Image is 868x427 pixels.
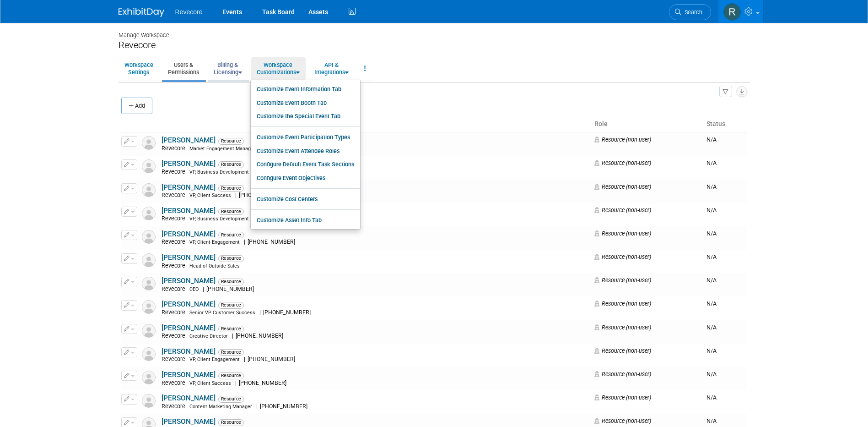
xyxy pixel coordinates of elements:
a: [PERSON_NAME] [162,136,216,144]
img: Resource [142,159,156,173]
span: [PHONE_NUMBER] [233,333,286,339]
img: Resource [142,371,156,384]
span: N/A [706,300,717,307]
img: Resource [142,230,156,244]
img: Resource [142,277,156,290]
span: Resource (non-user) [594,324,651,331]
a: Billing &Licensing [208,57,248,80]
span: Resource (non-user) [594,300,651,307]
span: Market Engagement Manager [189,146,255,152]
span: Revecore [162,263,188,269]
a: [PERSON_NAME] [162,371,216,379]
span: | [244,356,245,362]
span: VP, Client Success [189,380,231,386]
span: Resource [218,232,244,238]
span: Content Marketing Manager [189,404,252,410]
a: Customize Event Attendee Roles [251,144,360,158]
a: Customize Asset Info Tab [251,213,360,227]
span: Resource [218,185,244,192]
span: Resource (non-user) [594,347,651,354]
a: [PERSON_NAME] [162,183,216,192]
span: N/A [706,253,717,260]
a: [PERSON_NAME] [162,300,216,308]
span: Revecore [162,239,188,245]
span: Head of Outside Sales [189,263,240,269]
img: Resource [142,207,156,220]
span: VP, Client Success [189,192,231,198]
span: Resource [218,208,244,215]
a: Configure Event Objectives [251,171,360,185]
span: N/A [706,417,717,424]
a: Customize Event Information Tab [251,82,360,96]
span: Resource [218,161,244,168]
span: N/A [706,371,717,378]
a: Customize Event Booth Tab [251,96,360,110]
span: | [235,380,237,386]
span: Resource [218,396,244,402]
img: Resource [142,394,156,408]
span: Resource [218,419,244,426]
div: Revecore [119,39,750,51]
span: Resource (non-user) [594,230,651,237]
span: Revecore [175,8,203,16]
span: Creative Director [189,333,228,339]
button: Add [121,98,152,114]
span: | [235,192,237,198]
span: Resource (non-user) [594,277,651,284]
a: [PERSON_NAME] [162,277,216,285]
span: N/A [706,136,717,143]
span: VP, Business Development [189,169,249,175]
span: Resource [218,255,244,262]
span: Resource [218,138,244,144]
span: CEO [189,286,199,292]
span: | [232,333,233,339]
span: Resource (non-user) [594,417,651,424]
span: Revecore [162,333,188,339]
span: Senior VP Customer Success [189,310,255,316]
a: Customize Event Participation Types [251,131,360,144]
a: Customize the Special Event Tab [251,109,360,123]
span: Resource (non-user) [594,253,651,260]
span: Resource (non-user) [594,183,651,190]
span: N/A [706,394,717,401]
img: Resource [142,253,156,267]
span: | [203,286,204,292]
span: Resource [218,349,244,356]
span: Resource (non-user) [594,136,651,143]
span: Resource (non-user) [594,371,651,378]
span: Revecore [162,145,188,152]
a: [PERSON_NAME] [162,230,216,238]
span: Search [681,9,702,16]
span: Revecore [162,380,188,386]
span: Revecore [162,309,188,316]
span: [PHONE_NUMBER] [245,356,298,362]
span: N/A [706,324,717,331]
a: Customize Cost Centers [251,192,360,206]
img: Resource [142,183,156,197]
th: Status [703,116,747,132]
img: ExhibitDay [119,8,164,17]
span: Resource [218,279,244,285]
a: Configure Default Event Task Sections [251,158,360,171]
span: N/A [706,230,717,237]
span: Revecore [162,215,188,222]
span: VP, Business Development [189,216,249,222]
span: [PHONE_NUMBER] [204,286,257,292]
span: Revecore [162,403,188,410]
a: WorkspaceSettings [119,57,159,80]
a: [PERSON_NAME] [162,394,216,402]
a: Search [669,4,711,20]
span: Resource [218,372,244,379]
span: N/A [706,183,717,190]
span: Revecore [162,286,188,292]
span: [PHONE_NUMBER] [258,403,310,410]
a: [PERSON_NAME] [162,417,216,426]
span: VP, Client Engagement [189,239,240,245]
span: VP, Client Engagement [189,356,240,362]
span: N/A [706,207,717,213]
img: Rachael Sires [723,3,741,21]
span: [PHONE_NUMBER] [237,192,289,198]
a: [PERSON_NAME] [162,324,216,332]
span: [PHONE_NUMBER] [237,380,289,386]
a: WorkspaceCustomizations [251,57,306,80]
